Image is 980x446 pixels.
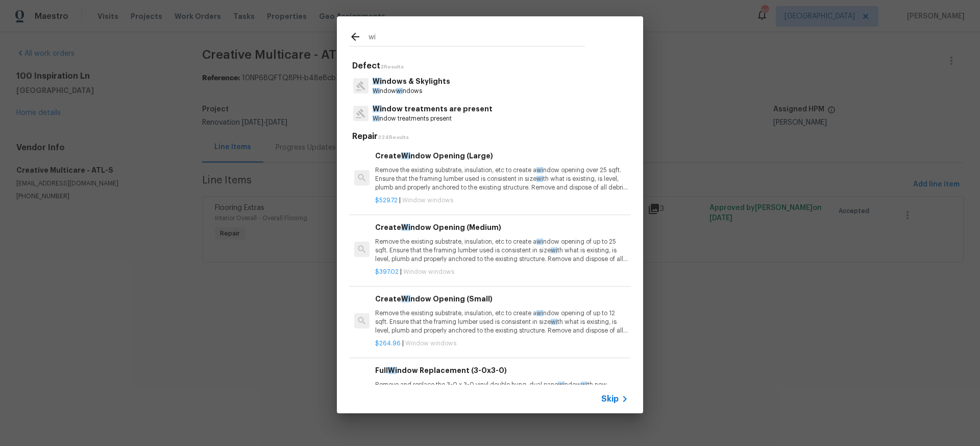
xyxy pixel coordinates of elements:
[373,105,382,112] span: Wi
[375,150,628,161] h6: Create ndow Opening (Large)
[536,176,543,182] span: wi
[352,61,631,72] h5: Defect
[373,115,380,122] span: Wi
[375,365,628,376] h6: Full ndow Replacement (3-0x3-0)
[375,196,628,205] p: |
[375,166,628,192] p: Remove the existing substrate, insulation, etc to create a ndow opening over 25 sqft. Ensure that...
[405,340,456,346] span: Window windows
[375,222,628,233] h6: Create ndow Opening (Medium)
[536,310,543,316] span: wi
[551,319,557,325] span: wi
[375,340,401,346] span: $264.96
[403,269,454,275] span: Window windows
[375,238,628,264] p: Remove the existing substrate, insulation, etc to create a ndow opening of up to 25 sqft. Ensure ...
[558,382,565,388] span: wi
[373,88,380,94] span: Wi
[373,78,382,85] span: Wi
[536,167,543,173] span: wi
[373,87,450,96] p: ndow ndows
[601,394,619,404] span: Skip
[378,135,409,140] span: 224 Results
[581,382,587,388] span: wi
[375,269,399,275] span: $397.02
[388,367,397,374] span: Wi
[375,381,628,407] p: Remove and replace the 3-0 x 3-0 vinyl double hung, dual pane ndow th new. Ensure that the ndow f...
[375,268,628,276] p: |
[396,88,403,94] span: wi
[369,31,585,46] input: Search issues or repairs
[380,64,404,69] span: 2 Results
[373,76,450,87] p: ndows & Skylights
[551,247,557,253] span: wi
[402,197,453,203] span: Window windows
[401,224,410,231] span: Wi
[373,104,493,114] p: ndow treatments are present
[375,293,628,304] h6: Create ndow Opening (Small)
[375,197,398,203] span: $529.72
[352,131,631,142] h5: Repair
[401,295,410,302] span: Wi
[536,239,543,245] span: wi
[373,114,493,123] p: ndow treatments present
[375,309,628,335] p: Remove the existing substrate, insulation, etc to create a ndow opening of up to 12 sqft. Ensure ...
[401,152,410,159] span: Wi
[375,339,628,348] p: |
